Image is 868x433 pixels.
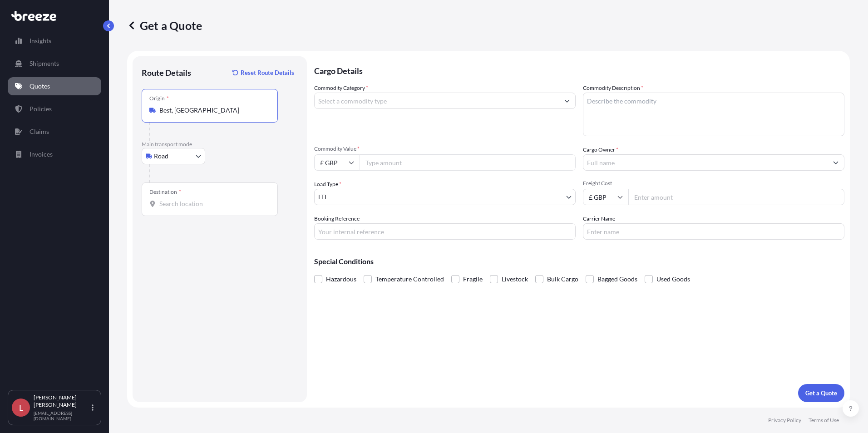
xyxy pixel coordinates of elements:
p: Main transport mode [142,141,298,148]
a: Insights [8,32,101,50]
input: Enter amount [628,189,844,205]
span: Load Type [314,180,341,189]
label: Booking Reference [314,214,360,223]
p: Shipments [30,59,59,68]
span: L [19,403,23,412]
input: Your internal reference [314,223,576,240]
p: Get a Quote [127,18,202,33]
span: Commodity Value [314,145,576,153]
a: Terms of Use [809,417,839,424]
p: Claims [30,127,49,136]
a: Quotes [8,77,101,95]
p: [PERSON_NAME] [PERSON_NAME] [34,394,90,408]
p: Route Details [142,67,191,78]
input: Enter name [583,223,844,240]
p: Quotes [30,82,50,91]
div: Origin [149,95,169,102]
p: [EMAIL_ADDRESS][DOMAIN_NAME] [34,410,90,421]
span: Temperature Controlled [375,272,444,286]
a: Shipments [8,54,101,73]
label: Cargo Owner [583,145,618,154]
input: Origin [159,106,266,115]
input: Destination [159,199,266,208]
p: Reset Route Details [241,68,294,77]
p: Get a Quote [805,389,837,398]
span: Fragile [463,272,483,286]
span: Used Goods [656,272,690,286]
p: Special Conditions [314,258,844,265]
span: Livestock [502,272,528,286]
a: Claims [8,123,101,141]
span: Hazardous [326,272,356,286]
a: Invoices [8,145,101,163]
p: Invoices [30,150,53,159]
button: LTL [314,189,576,205]
label: Carrier Name [583,214,615,223]
input: Select a commodity type [315,93,559,109]
p: Policies [30,104,52,113]
button: Show suggestions [559,93,575,109]
span: Bulk Cargo [547,272,578,286]
span: Road [154,152,168,161]
div: Destination [149,188,181,196]
a: Privacy Policy [768,417,801,424]
button: Select transport [142,148,205,164]
input: Full name [583,154,828,171]
label: Commodity Category [314,84,368,93]
label: Commodity Description [583,84,643,93]
button: Show suggestions [828,154,844,171]
span: LTL [318,192,328,202]
a: Policies [8,100,101,118]
button: Reset Route Details [228,65,298,80]
span: Freight Cost [583,180,844,187]
span: Bagged Goods [597,272,637,286]
p: Insights [30,36,51,45]
input: Type amount [360,154,576,171]
button: Get a Quote [798,384,844,402]
p: Cargo Details [314,56,844,84]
